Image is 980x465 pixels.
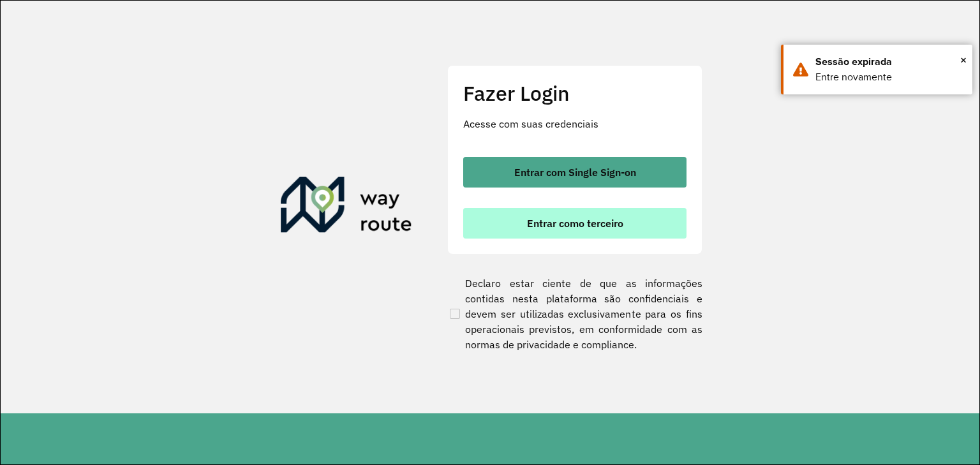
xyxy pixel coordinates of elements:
label: Declaro estar ciente de que as informações contidas nesta plataforma são confidenciais e devem se... [447,276,702,352]
span: Entrar como terceiro [527,218,623,228]
span: Entrar com Single Sign-on [514,167,636,177]
p: Acesse com suas credenciais [463,116,687,131]
button: button [463,157,687,188]
button: button [463,208,687,239]
h2: Fazer Login [463,81,687,105]
button: Close [960,50,967,70]
img: Roteirizador AmbevTech [281,177,412,238]
span: × [960,50,967,70]
div: Sessão expirada [815,54,963,70]
div: Entre novamente [815,70,963,85]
